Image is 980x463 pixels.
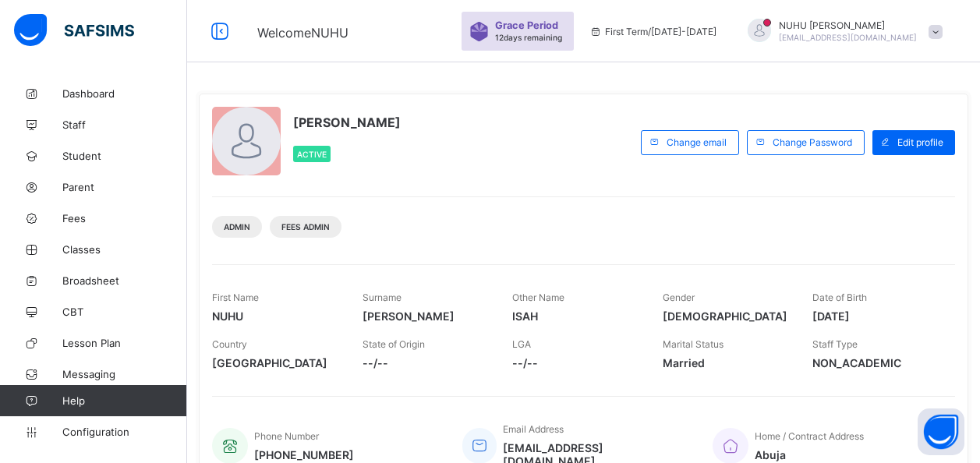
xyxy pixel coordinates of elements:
span: Home / Contract Address [755,430,864,442]
span: Help [62,394,186,407]
span: [PERSON_NAME] [293,115,401,130]
span: Surname [363,292,402,303]
span: Gender [663,292,695,303]
span: [PERSON_NAME] [363,309,490,323]
span: Admin [224,222,250,231]
span: --/-- [512,356,639,369]
span: State of Origin [363,338,425,350]
span: [DEMOGRAPHIC_DATA] [663,309,790,323]
span: Married [663,356,790,369]
span: [GEOGRAPHIC_DATA] [212,356,339,369]
span: session/term information [589,26,716,37]
span: Grace Period [495,19,558,31]
span: Active [297,150,327,159]
div: NUHUAHMED [732,19,950,44]
span: First Name [212,292,259,303]
span: Parent [62,181,187,193]
span: Staff [62,118,187,131]
span: [PHONE_NUMBER] [254,448,354,461]
span: Email Address [503,423,564,435]
span: Abuja [755,448,864,461]
span: NUHU [212,309,339,323]
span: ISAH [512,309,639,323]
span: Configuration [62,426,186,438]
span: Phone Number [254,430,319,442]
span: Other Name [512,292,564,303]
span: Marital Status [663,338,724,350]
span: Lesson Plan [62,337,187,349]
span: Welcome NUHU [257,25,348,41]
span: Edit profile [897,136,943,148]
span: Country [212,338,247,350]
button: Open asap [918,408,964,455]
img: sticker-purple.71386a28dfed39d6af7621340158ba97.svg [469,22,489,41]
span: Fees Admin [281,222,330,231]
span: 12 days remaining [495,33,562,42]
span: --/-- [363,356,490,369]
span: Dashboard [62,87,187,100]
span: Date of Birth [812,292,867,303]
span: NUHU [PERSON_NAME] [779,19,917,31]
span: Fees [62,212,187,224]
span: Staff Type [812,338,858,350]
span: Student [62,150,187,162]
img: safsims [14,14,134,47]
span: NON_ACADEMIC [812,356,939,369]
span: [EMAIL_ADDRESS][DOMAIN_NAME] [779,33,917,42]
span: [DATE] [812,309,939,323]
span: Broadsheet [62,274,187,287]
span: Classes [62,243,187,256]
span: LGA [512,338,531,350]
span: Messaging [62,368,187,380]
span: Change Password [773,136,852,148]
span: CBT [62,306,187,318]
span: Change email [667,136,727,148]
